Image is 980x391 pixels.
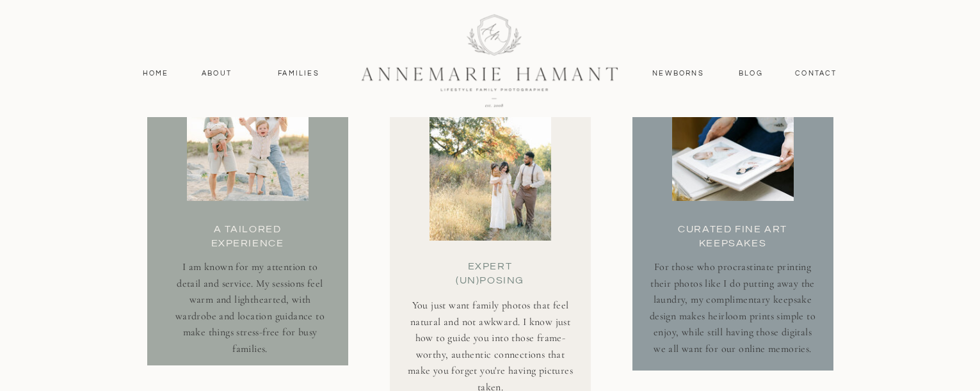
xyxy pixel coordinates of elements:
[198,68,236,79] a: About
[173,259,327,360] p: I am known for my attention to detail and service. My sessions feel warm and lighthearted, with w...
[185,7,310,69] p: 01
[137,68,175,79] a: Home
[648,68,709,79] a: Newborns
[270,68,328,79] a: Families
[673,7,793,64] p: 03
[650,259,816,360] p: For those who procrastinate printing their photos like I do putting away the laundry, my complime...
[789,68,844,79] a: contact
[736,68,766,79] a: Blog
[440,259,540,285] h3: expert (un)posing
[181,222,315,248] h3: A Tailored experience
[661,222,805,248] h3: Curated fine art keepsakes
